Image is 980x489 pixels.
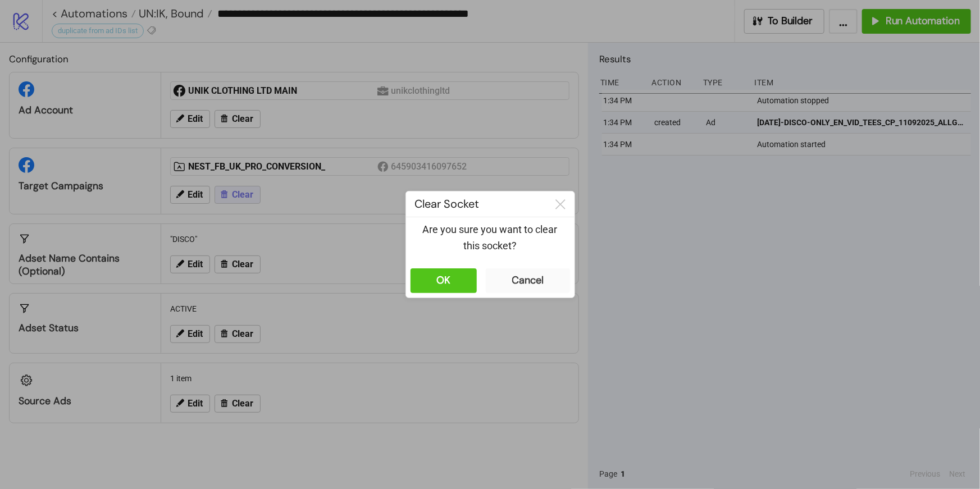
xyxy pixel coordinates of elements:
div: Clear Socket [406,191,546,217]
button: Cancel [486,268,570,293]
div: Cancel [512,274,544,287]
p: Are you sure you want to clear this socket? [415,222,566,254]
div: OK [436,274,450,287]
button: OK [411,268,477,293]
